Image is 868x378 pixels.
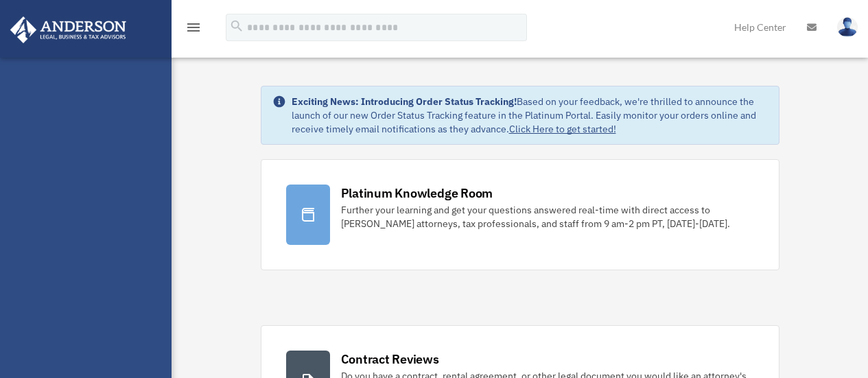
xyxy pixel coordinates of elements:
[341,203,754,231] div: Further your learning and get your questions answered real-time with direct access to [PERSON_NAM...
[292,95,768,136] div: Based on your feedback, we're thrilled to announce the launch of our new Order Status Tracking fe...
[341,185,493,202] div: Platinum Knowledge Room
[292,95,517,108] strong: Exciting News: Introducing Order Status Tracking!
[229,19,244,34] i: search
[6,16,130,43] img: Anderson Advisors Platinum Portal
[261,159,779,270] a: Platinum Knowledge Room Further your learning and get your questions answered real-time with dire...
[509,123,616,135] a: Click Here to get started!
[185,24,202,36] a: menu
[341,351,439,368] div: Contract Reviews
[837,17,858,37] img: User Pic
[185,19,202,36] i: menu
